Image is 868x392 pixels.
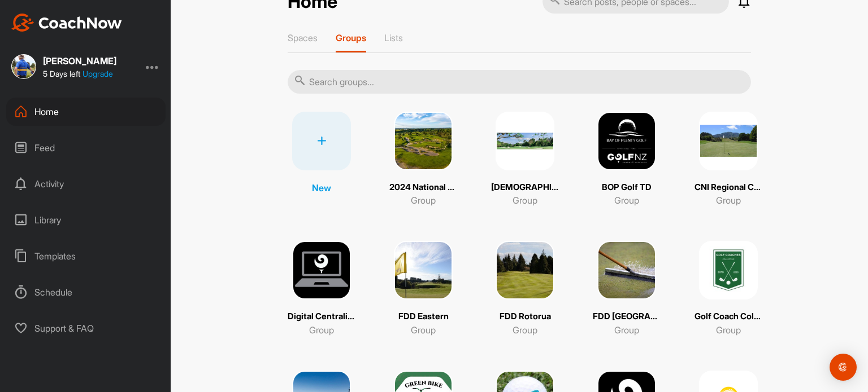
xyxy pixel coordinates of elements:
img: square_3ffd21d7d8d176f25004205d94945f5a.png [597,112,656,170]
img: square_c5506cce234aee71d61042ece37bba1a.png [292,241,351,299]
img: square_65fd215fcfb77573d54306cc0aae58ed.png [699,112,758,170]
p: FDD Eastern [398,310,449,323]
img: square_2a7e72f7d8a565ea856e7bd784a5f3ff.png [597,241,656,299]
img: square_cbd7d73c2328dedbe5b48faf3078dd6e.png [394,241,453,299]
p: Spaces [288,32,318,43]
img: square_18056f1b222428d49c74549091a3af31.png [394,112,453,170]
p: Group [411,323,436,337]
p: Groups [336,32,366,43]
p: BOP Golf TD [602,181,652,194]
div: Library [6,206,166,234]
p: Lists [384,32,403,43]
p: Group [513,193,537,207]
p: FDD Rotorua [500,310,551,323]
p: New [312,181,331,195]
div: Home [6,98,166,126]
p: 2024 National Training Camp [389,181,457,194]
p: Group [614,193,639,207]
p: Golf Coach Collective [695,310,762,323]
p: Digital Centralisation [288,310,355,323]
p: [DEMOGRAPHIC_DATA] Junior Amateur 2025 [491,181,559,194]
img: square_090a3d34f1f14ffe0bb1c7a78eb0185b.png [699,241,758,299]
img: square_ecbe7f7a92d007b94e13a1366de5a5a9.jpg [11,54,36,79]
img: square_fe9a16ccc42be07b9c2b1adf6ce25369.png [496,112,554,170]
p: FDD [GEOGRAPHIC_DATA] [593,310,661,323]
div: Support & FAQ [6,314,166,342]
p: Group [411,193,436,207]
p: Group [309,323,334,337]
p: CNI Regional Camp [695,181,762,194]
img: CoachNow [11,14,122,32]
p: Group [513,323,537,337]
input: Search groups... [288,70,751,94]
p: Group [716,323,741,337]
div: [PERSON_NAME] [43,56,116,65]
div: Open Intercom Messenger [830,354,857,381]
div: Schedule [6,278,166,306]
p: Group [614,323,639,337]
div: Templates [6,242,166,270]
span: 5 Days left [43,69,80,78]
img: square_cfdd8d408998946e5cd9394de5f8722c.png [496,241,554,299]
a: Upgrade [83,69,113,78]
p: Group [716,193,741,207]
div: Feed [6,134,166,162]
div: Activity [6,170,166,198]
